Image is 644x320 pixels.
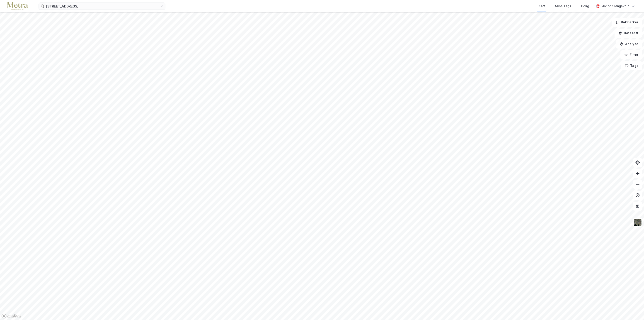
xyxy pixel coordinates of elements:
a: Mapbox homepage [1,313,21,319]
button: Bokmerker [612,18,642,27]
div: Kontrollprogram for chat [621,298,644,320]
div: Kart [539,3,545,9]
img: 9k= [633,218,642,227]
input: Søk på adresse, matrikkel, gårdeiere, leietakere eller personer [44,3,160,10]
div: Øivind Slangsvold [601,3,629,9]
div: Mine Tags [555,3,571,9]
button: Datasett [615,29,642,38]
iframe: Chat Widget [621,298,644,320]
div: Bolig [581,3,589,9]
button: Analyse [616,39,642,49]
button: Filter [620,50,642,59]
img: metra-logo.256734c3b2bbffee19d4.png [7,2,28,10]
button: Tags [621,61,642,70]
